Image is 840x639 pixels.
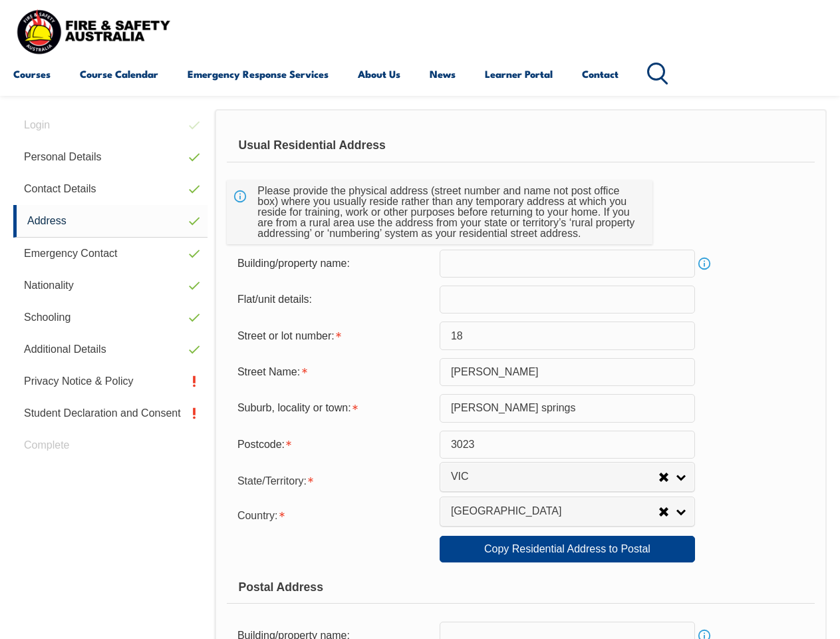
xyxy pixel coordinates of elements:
[227,501,440,528] div: Country is required.
[227,570,815,604] div: Postal Address
[582,58,619,90] a: Contact
[485,58,553,90] a: Learner Portal
[227,129,815,162] div: Usual Residential Address
[13,397,208,429] a: Student Declaration and Consent
[440,536,695,562] a: Copy Residential Address to Postal
[227,287,440,312] div: Flat/unit details:
[430,58,456,90] a: News
[237,475,307,487] span: State/Territory:
[227,432,440,457] div: Postcode is required.
[13,205,208,238] a: Address
[252,180,642,244] div: Please provide the physical address (street number and name not post office box) where you usuall...
[227,467,440,493] div: State/Territory is required.
[695,254,714,273] a: Info
[13,238,208,270] a: Emergency Contact
[227,395,440,421] div: Suburb, locality or town is required.
[227,323,440,348] div: Street or lot number is required.
[358,58,400,90] a: About Us
[451,470,658,484] span: VIC
[227,251,440,276] div: Building/property name:
[80,58,158,90] a: Course Calendar
[227,359,440,385] div: Street Name is required.
[13,270,208,302] a: Nationality
[451,505,658,519] span: [GEOGRAPHIC_DATA]
[188,58,329,90] a: Emergency Response Services
[13,58,51,90] a: Courses
[13,333,208,365] a: Additional Details
[13,173,208,205] a: Contact Details
[237,510,277,521] span: Country:
[13,141,208,173] a: Personal Details
[13,302,208,333] a: Schooling
[13,365,208,397] a: Privacy Notice & Policy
